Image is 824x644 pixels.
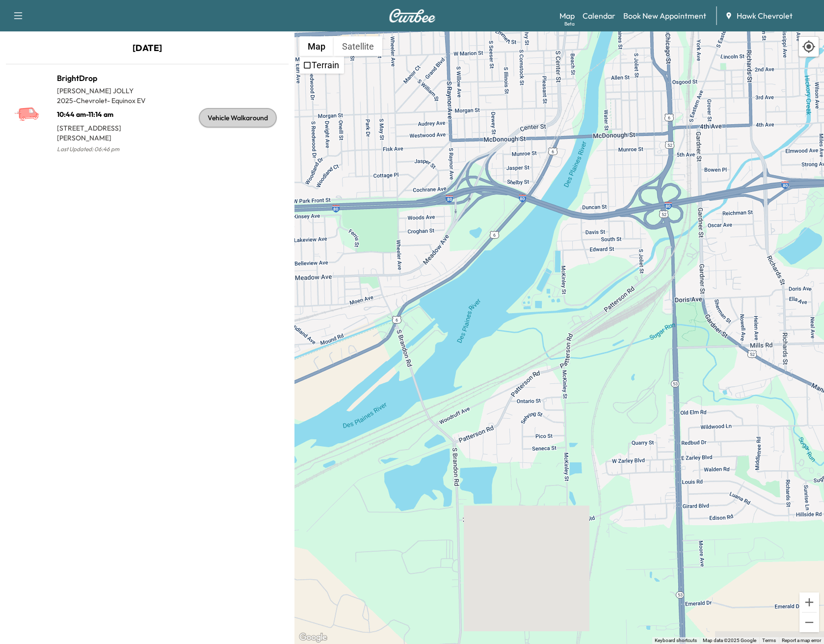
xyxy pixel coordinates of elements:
p: Last Updated: 06:46 pm [57,143,147,156]
button: Zoom in [799,592,819,612]
p: [STREET_ADDRESS][PERSON_NAME] [57,119,147,143]
p: 2025 - Chevrolet - Equinox EV [57,96,147,106]
img: Curbee Logo [389,9,436,23]
span: Map data ©2025 Google [703,638,756,643]
a: Book New Appointment [623,10,706,22]
a: MapBeta [559,10,575,22]
ul: Show street map [299,56,344,74]
h1: BrightDrop [57,72,147,84]
button: Show street map [299,36,334,56]
img: Google [297,631,329,644]
p: [PERSON_NAME] JOLLY [57,86,147,96]
div: Vehicle Walkaround [199,108,277,128]
label: Terrain [312,60,339,70]
li: Terrain [300,57,343,73]
a: Terms (opens in new tab) [762,638,776,643]
div: Beta [564,20,575,27]
a: Open this area in Google Maps (opens a new window) [297,631,329,644]
button: Zoom out [799,613,819,632]
a: Report a map error [782,638,821,643]
a: Calendar [583,10,615,22]
button: Show satellite imagery [334,36,382,56]
button: Keyboard shortcuts [655,637,697,644]
span: Hawk Chevrolet [737,10,793,22]
div: Recenter map [798,36,819,57]
p: 10:44 am - 11:14 am [57,106,147,119]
